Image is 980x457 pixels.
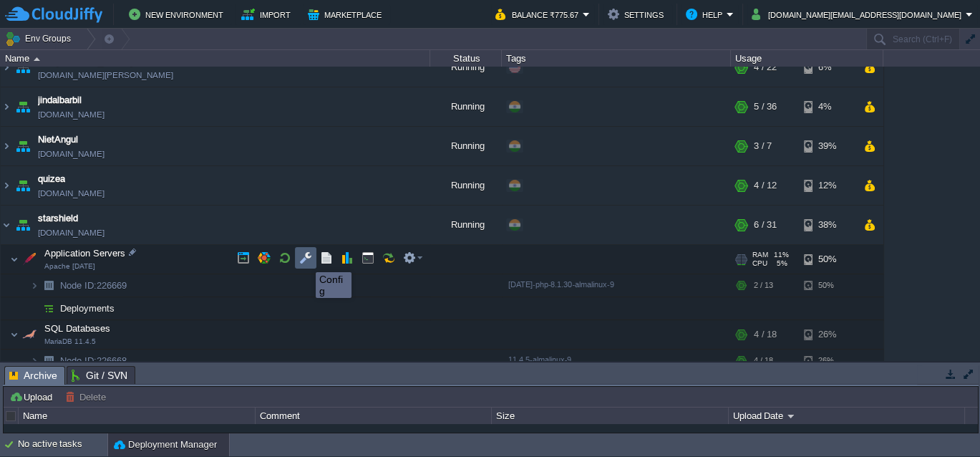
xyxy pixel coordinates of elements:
img: AMDAwAAAACH5BAEAAAAALAAAAAABAAEAAAICRAEAOw== [1,166,12,205]
a: [DOMAIN_NAME] [38,107,105,122]
a: jindalbarbil [38,93,82,107]
button: Settings [608,6,668,23]
div: 50% [804,245,850,274]
div: Usage [732,50,883,67]
a: Node ID:226668 [59,355,129,367]
div: 26% [804,320,850,349]
img: AMDAwAAAACH5BAEAAAAALAAAAAABAAEAAAICRAEAOw== [39,297,59,319]
div: 4 / 12 [754,166,777,205]
div: 39% [804,127,850,165]
a: Application ServersApache [DATE] [43,248,127,259]
a: starshield [38,211,78,226]
button: Help [686,6,727,23]
div: 4% [804,87,850,126]
span: Node ID: [60,280,97,291]
div: 2 / 13 [754,274,773,297]
img: AMDAwAAAACH5BAEAAAAALAAAAAABAAEAAAICRAEAOw== [13,206,33,244]
a: Deployments [59,302,117,314]
span: 226668 [59,355,129,367]
div: 4 / 18 [754,350,773,372]
div: 4 / 18 [754,320,777,349]
div: Running [430,48,502,87]
div: Comment [256,408,491,424]
img: AMDAwAAAACH5BAEAAAAALAAAAAABAAEAAAICRAEAOw== [1,48,12,87]
img: AMDAwAAAACH5BAEAAAAALAAAAAABAAEAAAICRAEAOw== [34,57,40,61]
img: AMDAwAAAACH5BAEAAAAALAAAAAABAAEAAAICRAEAOw== [13,87,33,126]
span: Application Servers [43,247,127,259]
button: Upload [9,390,57,403]
div: 38% [804,206,850,244]
span: RAM [752,251,768,259]
img: AMDAwAAAACH5BAEAAAAALAAAAAABAAEAAAICRAEAOw== [39,350,59,372]
span: 5% [773,259,787,268]
span: 11% [774,251,789,259]
span: Apache [DATE] [44,262,95,271]
div: 50% [804,274,850,297]
img: AMDAwAAAACH5BAEAAAAALAAAAAABAAEAAAICRAEAOw== [1,206,12,244]
button: Balance ₹775.67 [495,6,583,23]
img: AMDAwAAAACH5BAEAAAAALAAAAAABAAEAAAICRAEAOw== [13,48,33,87]
span: Git / SVN [72,367,127,384]
img: AMDAwAAAACH5BAEAAAAALAAAAAABAAEAAAICRAEAOw== [1,87,12,126]
div: No active tasks [18,433,107,456]
div: Running [430,87,502,126]
button: Marketplace [308,6,386,23]
div: 6% [804,48,850,87]
div: 5 / 36 [754,87,777,126]
a: quizea [38,172,65,186]
button: New Environment [129,6,228,23]
span: MariaDB 11.4.5 [44,337,96,346]
div: 26% [804,350,850,372]
div: Status [431,50,501,67]
img: AMDAwAAAACH5BAEAAAAALAAAAAABAAEAAAICRAEAOw== [10,320,19,349]
img: CloudJiffy [5,6,102,24]
button: Delete [65,390,110,403]
a: [DOMAIN_NAME] [38,226,105,240]
span: 226669 [59,279,129,292]
div: 4 / 22 [754,48,777,87]
a: [DOMAIN_NAME] [38,186,105,201]
img: AMDAwAAAACH5BAEAAAAALAAAAAABAAEAAAICRAEAOw== [19,320,39,349]
div: Running [430,166,502,205]
a: [DOMAIN_NAME][PERSON_NAME] [38,68,173,82]
img: AMDAwAAAACH5BAEAAAAALAAAAAABAAEAAAICRAEAOw== [10,245,19,274]
div: Name [19,408,254,424]
div: Running [430,127,502,165]
img: AMDAwAAAACH5BAEAAAAALAAAAAABAAEAAAICRAEAOw== [13,166,33,205]
div: Config [319,274,348,297]
button: [DOMAIN_NAME][EMAIL_ADDRESS][DOMAIN_NAME] [752,6,966,23]
span: [DATE]-php-8.1.30-almalinux-9 [508,280,614,289]
span: Archive [9,367,57,385]
div: 12% [804,166,850,205]
div: Upload Date [729,408,965,424]
img: AMDAwAAAACH5BAEAAAAALAAAAAABAAEAAAICRAEAOw== [13,127,33,165]
div: 6 / 31 [754,206,777,244]
button: Deployment Manager [114,438,217,452]
div: Name [1,50,430,67]
img: AMDAwAAAACH5BAEAAAAALAAAAAABAAEAAAICRAEAOw== [30,297,39,319]
button: Import [241,6,295,23]
span: 11.4.5-almalinux-9 [508,355,571,364]
span: CPU [752,259,767,268]
div: 3 / 7 [754,127,772,165]
a: [DOMAIN_NAME] [38,147,105,161]
img: AMDAwAAAACH5BAEAAAAALAAAAAABAAEAAAICRAEAOw== [19,245,39,274]
div: Running [430,206,502,244]
button: Env Groups [5,29,76,49]
div: Size [493,408,727,424]
a: Node ID:226669 [59,279,129,292]
span: SQL Databases [43,322,112,335]
img: AMDAwAAAACH5BAEAAAAALAAAAAABAAEAAAICRAEAOw== [39,274,59,297]
img: AMDAwAAAACH5BAEAAAAALAAAAAABAAEAAAICRAEAOw== [30,274,39,297]
img: AMDAwAAAACH5BAEAAAAALAAAAAABAAEAAAICRAEAOw== [1,127,12,165]
img: AMDAwAAAACH5BAEAAAAALAAAAAABAAEAAAICRAEAOw== [30,350,39,372]
div: Tags [503,50,730,67]
a: SQL DatabasesMariaDB 11.4.5 [43,323,112,334]
span: Node ID: [60,355,97,366]
a: NietAngul [38,133,78,147]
